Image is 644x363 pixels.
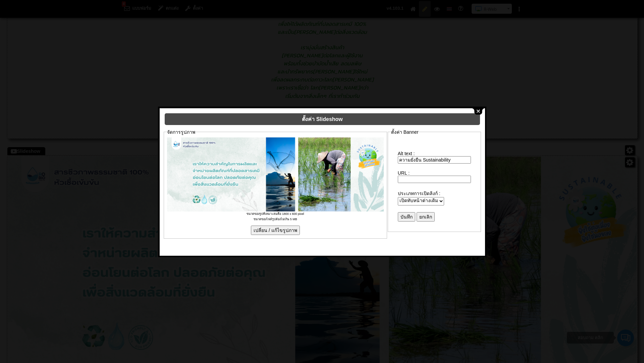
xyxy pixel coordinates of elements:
[417,212,435,222] input: ยกเลิก
[398,170,410,176] label: URL :
[251,226,300,235] input: เปลี่ยน / แก้ไขรูปภาพ
[167,128,195,136] legend: จัดการรูปภาพ
[398,191,440,196] label: ประเภทการเปิดลิงก์ :
[167,217,384,222] div: ขนาดของไฟล์รูปต้องไม่เกิน 5 MB
[165,113,480,125] h2: ตั้งค่า Slideshow
[167,137,384,211] img: crop-1732095438593.jpg
[472,108,485,115] button: close
[167,211,384,217] div: ขนาดของรูปที่เหมาะสมคือ 1800 x 600 pixel
[391,128,419,136] legend: ตั้งค่า Banner
[398,212,415,222] input: บันทึก
[398,151,415,156] label: Alt text :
